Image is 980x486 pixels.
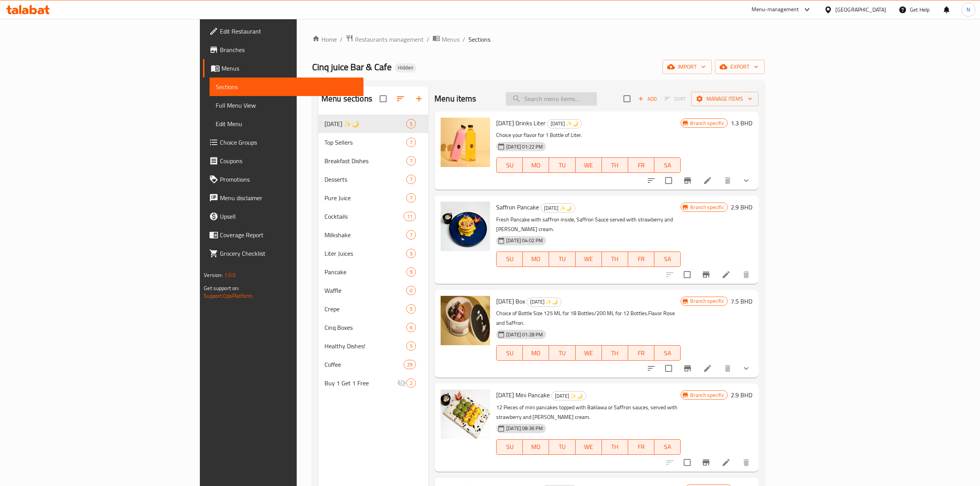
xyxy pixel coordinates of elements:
span: Desserts [324,175,406,184]
div: items [406,304,416,314]
div: Liter Juices3 [318,244,428,263]
span: TH [605,160,625,171]
span: [DATE] ✨🌙 [527,297,561,306]
span: Select to update [661,172,677,189]
div: Desserts7 [318,170,428,189]
button: WE [576,439,602,455]
div: Buy 1 Get 1 Free [324,378,397,388]
button: Add section [410,89,428,108]
span: Select to update [679,454,695,471]
span: Saffron Pancake [496,201,539,213]
a: Menus [433,34,460,44]
img: Ramadan Mini Pancake [441,390,490,439]
span: 7 [407,231,416,239]
span: 7 [407,176,416,183]
div: Menu-management [752,5,799,14]
span: WE [579,441,599,452]
span: SU [500,160,520,171]
button: MO [523,345,549,361]
span: [DATE] Mini Pancake [496,389,550,401]
div: items [406,230,416,240]
span: 2 [407,380,416,387]
li: / [427,35,429,44]
span: FR [631,253,651,265]
a: Coupons [203,152,363,170]
span: import [669,62,706,72]
a: Edit Restaurant [203,22,363,40]
button: TU [549,157,575,173]
nav: breadcrumb [312,34,765,44]
span: MO [526,348,546,359]
span: Select section first [660,93,691,105]
span: 7 [407,194,416,202]
a: Upsell [203,207,363,226]
span: Healthy Dishes! [324,341,406,351]
span: Hidden [395,64,416,71]
h6: 7.5 BHD [731,296,752,307]
div: items [406,249,416,258]
div: Waffle0 [318,281,428,300]
button: WE [576,345,602,361]
span: 7 [407,139,416,146]
a: Coverage Report [203,226,363,244]
button: TU [549,439,575,455]
span: 5 [407,120,416,128]
span: [DATE] 04:02 PM [503,237,546,244]
button: TH [602,345,628,361]
a: Full Menu View [210,96,363,115]
span: WE [579,253,599,265]
div: items [406,267,416,277]
button: SU [496,345,523,361]
button: delete [737,265,755,284]
nav: Menu sections [318,111,428,395]
h2: Menu items [434,93,476,105]
span: 0 [407,287,416,294]
img: Saffron Pancake [441,202,490,251]
span: Pancake [324,267,406,277]
span: 6 [407,324,416,331]
input: search [506,92,597,106]
button: WE [576,251,602,267]
a: Menus [203,59,363,78]
span: Liter Juices [324,249,406,258]
div: Ramadan ✨🌙 [527,297,561,307]
span: 5 [407,343,416,350]
span: 5 [407,305,416,313]
div: items [406,323,416,332]
span: Edit Restaurant [220,27,357,36]
div: items [406,156,416,165]
span: SU [500,253,520,265]
span: Choice Groups [220,138,357,147]
span: Crepe [324,304,406,314]
button: delete [737,453,755,472]
span: 9 [407,268,416,276]
span: Select to update [679,267,695,283]
button: FR [628,439,654,455]
span: Promotions [220,175,357,184]
button: SA [654,345,681,361]
span: Cocktails [324,212,404,221]
span: Grocery Checklist [220,249,357,258]
div: Pancake9 [318,263,428,281]
span: MO [526,441,546,452]
span: Coverage Report [220,230,357,240]
button: WE [576,157,602,173]
button: delete [718,171,737,190]
span: TH [605,441,625,452]
span: Select section [619,91,635,107]
a: Edit Menu [210,115,363,133]
div: Ramadan ✨🌙 [541,203,575,213]
button: Branch-specific-item [678,171,697,190]
div: Breakfast Dishes7 [318,152,428,170]
button: Branch-specific-item [697,453,715,472]
p: 12 Pieces of mini pancakes topped with Baklawa or Saffron sauces, served with strawberry and [PER... [496,403,681,422]
span: Milkshake [324,230,406,240]
span: TH [605,253,625,265]
li: / [463,35,465,44]
h6: 2.9 BHD [731,202,752,213]
span: [DATE] Box [496,295,525,307]
span: TU [552,441,572,452]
